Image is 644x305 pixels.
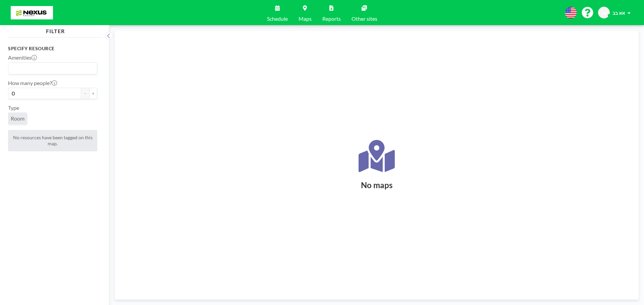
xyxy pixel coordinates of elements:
button: + [89,88,97,99]
div: Search for option [8,63,97,74]
span: Room [11,115,24,122]
h3: Specify resource [8,46,97,52]
span: Reports [322,16,341,21]
label: How many people? [8,80,57,86]
input: Search for option [9,64,93,73]
span: אב [601,10,607,16]
span: Schedule [267,16,288,21]
h4: FILTER [8,25,103,34]
span: אא בב [612,10,625,16]
h2: No maps [361,180,392,190]
button: - [81,88,89,99]
span: Other sites [352,16,377,21]
label: Type [8,104,19,111]
span: Maps [299,16,312,21]
img: organization-logo [11,6,53,19]
label: Amenities [8,54,37,61]
div: No resources have been tagged on this map. [8,130,97,151]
